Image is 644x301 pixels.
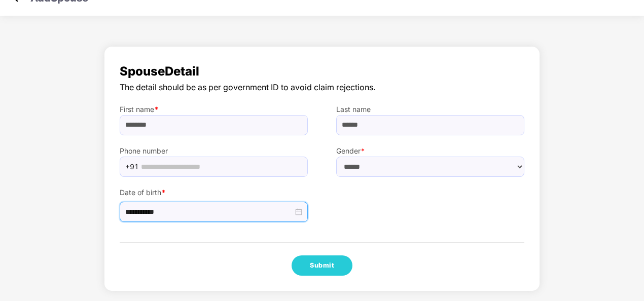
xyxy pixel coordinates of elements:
button: Submit [292,255,352,276]
span: +91 [125,159,139,174]
label: Phone number [120,145,308,157]
label: Last name [336,104,524,115]
span: The detail should be as per government ID to avoid claim rejections. [120,81,524,94]
label: Gender [336,145,524,157]
label: Date of birth [120,187,308,198]
label: First name [120,104,308,115]
span: Spouse Detail [120,62,524,81]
